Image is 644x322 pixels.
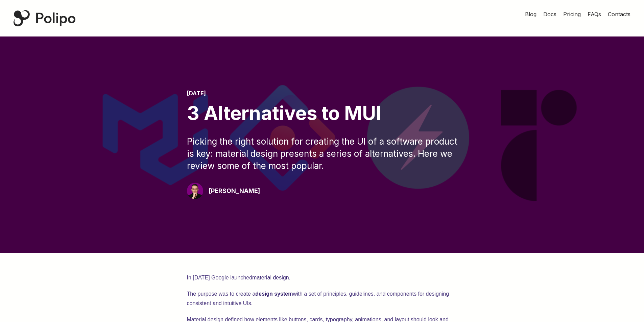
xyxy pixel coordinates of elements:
div: [PERSON_NAME] [209,186,260,196]
time: [DATE] [187,90,206,97]
p: The purpose was to create a with a set of principles, guidelines, and components for designing co... [187,289,457,308]
a: material design [252,275,289,280]
a: Docs [543,10,556,18]
span: Pricing [563,11,581,18]
div: 3 Alternatives to MUI [187,102,457,125]
a: Blog [525,10,536,18]
span: Contacts [608,11,630,18]
a: Contacts [608,10,630,18]
a: FAQs [588,10,601,18]
span: Blog [525,11,536,18]
span: FAQs [588,11,601,18]
img: Giovanni Proietta Polipo CEO [187,183,203,199]
a: Pricing [563,10,581,18]
strong: design system [255,291,293,297]
div: Picking the right solution for creating the UI of a software product is key: material design pres... [187,135,457,172]
span: Docs [543,11,556,18]
p: In [DATE] Google launched . [187,273,457,282]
